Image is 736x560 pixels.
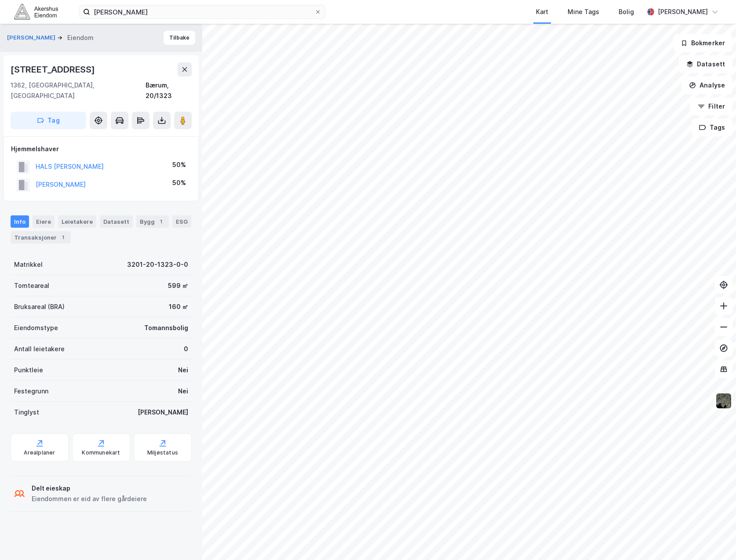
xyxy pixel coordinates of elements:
[172,215,191,228] div: ESG
[14,302,65,312] div: Bruksareal (BRA)
[146,80,192,101] div: Bærum, 20/1323
[14,280,49,291] div: Tomteareal
[32,483,147,494] div: Delt eieskap
[32,494,147,504] div: Eiendommen er eid av flere gårdeiere
[67,33,94,43] div: Eiendom
[673,34,732,52] button: Bokmerker
[14,4,58,19] img: akershus-eiendom-logo.9091f326c980b4bce74ccdd9f866810c.svg
[14,344,65,354] div: Antall leietakere
[679,55,732,73] button: Datasett
[619,7,634,17] div: Bolig
[692,518,736,560] div: Kontrollprogram for chat
[14,259,43,270] div: Matrikkel
[147,449,178,456] div: Miljøstatus
[11,80,146,101] div: 1362, [GEOGRAPHIC_DATA], [GEOGRAPHIC_DATA]
[568,7,599,17] div: Mine Tags
[172,178,186,188] div: 50%
[690,98,732,115] button: Filter
[692,518,736,560] iframe: Chat Widget
[90,5,314,18] input: Søk på adresse, matrikkel, gårdeiere, leietakere eller personer
[658,7,708,17] div: [PERSON_NAME]
[11,144,191,154] div: Hjemmelshaver
[24,449,55,456] div: Arealplaner
[178,386,188,396] div: Nei
[14,323,58,333] div: Eiendomstype
[14,365,43,375] div: Punktleie
[14,407,39,418] div: Tinglyst
[100,215,133,228] div: Datasett
[58,215,96,228] div: Leietakere
[58,233,67,242] div: 1
[33,215,55,228] div: Eiere
[164,31,195,45] button: Tilbake
[138,407,188,418] div: [PERSON_NAME]
[169,302,188,312] div: 160 ㎡
[184,344,188,354] div: 0
[157,217,165,226] div: 1
[11,215,29,228] div: Info
[715,393,732,409] img: 9k=
[136,215,169,228] div: Bygg
[692,119,732,136] button: Tags
[172,160,186,170] div: 50%
[681,76,732,94] button: Analyse
[178,365,188,375] div: Nei
[127,259,188,270] div: 3201-20-1323-0-0
[144,323,188,333] div: Tomannsbolig
[14,386,48,396] div: Festegrunn
[7,33,57,42] button: [PERSON_NAME]
[536,7,548,17] div: Kart
[11,231,71,244] div: Transaksjoner
[11,62,97,76] div: [STREET_ADDRESS]
[82,449,120,456] div: Kommunekart
[168,280,188,291] div: 599 ㎡
[11,112,86,129] button: Tag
